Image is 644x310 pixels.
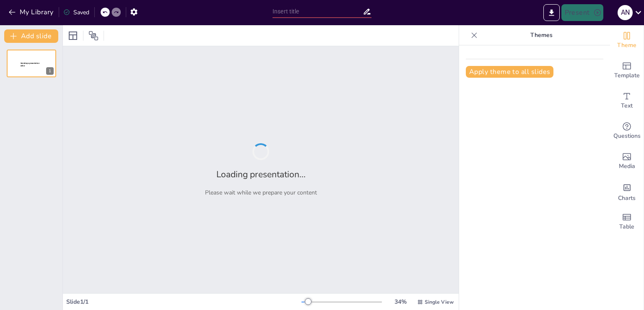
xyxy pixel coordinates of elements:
div: Add ready made slides [610,55,644,86]
button: Export to PowerPoint [543,4,560,21]
p: Themes [481,25,602,45]
div: Slide 1 / 1 [66,298,301,306]
h2: Loading presentation... [216,168,306,180]
div: Add images, graphics, shapes or video [610,146,644,176]
div: 1 [46,67,54,75]
div: Change the overall theme [610,25,644,55]
span: Single View [425,299,454,305]
span: Position [88,31,99,41]
button: Add slide [4,29,58,43]
div: Layout [66,29,80,42]
span: Template [614,71,640,80]
div: Add text boxes [610,86,644,116]
div: A N [618,5,633,20]
span: Text [621,101,633,110]
button: A N [618,4,633,21]
div: Add a table [610,207,644,237]
div: Get real-time input from your audience [610,116,644,146]
div: 34 % [390,298,410,306]
div: Saved [63,8,89,16]
div: Add charts and graphs [610,176,644,207]
span: Theme [617,41,636,50]
button: Present [561,4,603,21]
button: Apply theme to all slides [466,66,553,78]
input: Insert title [273,5,363,18]
span: Table [619,222,634,231]
span: Questions [613,131,641,141]
div: 1 [7,50,56,77]
span: Sendsteps presentation editor [21,62,39,67]
span: Media [619,162,635,171]
p: Please wait while we prepare your content [205,189,317,197]
span: Charts [618,194,636,203]
button: My Library [6,5,57,19]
